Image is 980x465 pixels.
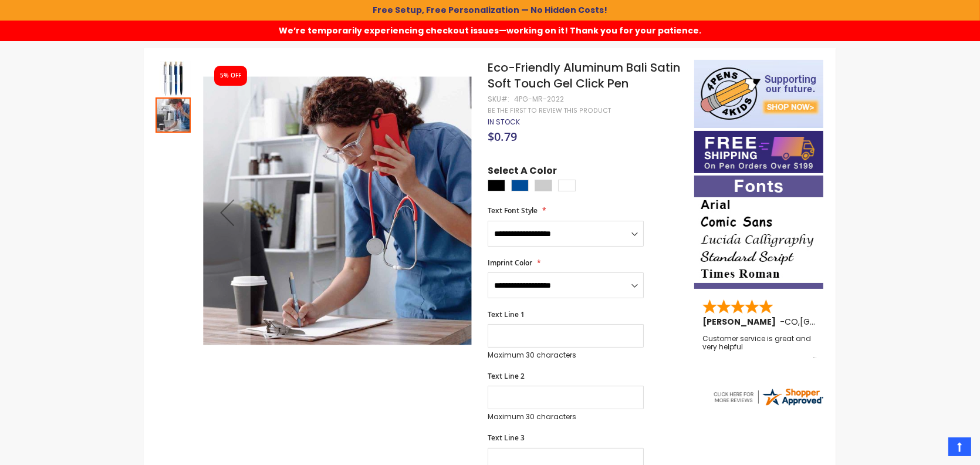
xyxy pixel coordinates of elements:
[156,61,191,96] img: Eco-Friendly Aluminum Bali Satin Soft Touch Gel Click Pen
[702,316,780,328] span: [PERSON_NAME]
[156,60,192,96] div: Eco-Friendly Aluminum Bali Satin Soft Touch Gel Click Pen
[204,77,472,345] img: Eco-Friendly Aluminum Bali Satin Soft Touch Gel Click Pen
[488,117,520,127] div: Availability
[535,180,552,191] div: Grey Light
[279,19,701,36] span: We’re temporarily experiencing checkout issues—working on it! Thank you for your patience.
[883,433,980,465] iframe: Google Customer Reviews
[488,412,644,422] p: Maximum 30 characters
[712,386,824,407] img: 4pens.com widget logo
[488,309,525,319] span: Text Line 1
[488,164,557,180] span: Select A Color
[488,351,644,360] p: Maximum 30 characters
[204,60,251,365] div: Previous
[488,433,525,443] span: Text Line 3
[780,316,886,328] span: - ,
[694,60,823,128] img: 4pens 4 kids
[488,129,517,144] span: $0.79
[514,95,564,104] div: 4PG-MR-2022
[488,59,680,92] span: Eco-Friendly Aluminum Bali Satin Soft Touch Gel Click Pen
[488,258,532,268] span: Imprint Color
[488,117,520,127] span: In stock
[694,176,823,289] img: font-personalization-examples
[558,180,576,191] div: White
[785,316,798,328] span: CO
[488,371,525,381] span: Text Line 2
[488,106,611,115] a: Be the first to review this product
[488,205,538,215] span: Text Font Style
[800,316,886,328] span: [GEOGRAPHIC_DATA]
[488,94,509,104] strong: SKU
[156,96,191,133] div: Eco-Friendly Aluminum Bali Satin Soft Touch Gel Click Pen
[702,335,816,360] div: Customer service is great and very helpful
[694,131,823,173] img: Free shipping on orders over $199
[511,180,529,191] div: Dark Blue
[488,180,505,191] div: Black
[712,400,824,410] a: 4pens.com certificate URL
[220,72,241,80] div: 5% OFF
